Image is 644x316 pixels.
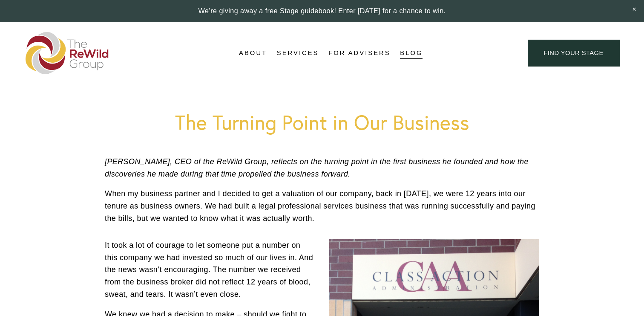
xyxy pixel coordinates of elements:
[105,110,539,134] h1: The Turning Point in Our Business
[105,157,531,178] em: [PERSON_NAME], CEO of the ReWild Group, reflects on the turning point in the first business he fo...
[239,47,267,59] span: About
[105,239,539,301] p: It took a lot of courage to let someone put a number on this company we had invested so much of o...
[328,47,390,60] a: For Advisers
[239,47,267,60] a: folder dropdown
[105,188,539,224] p: When my business partner and I decided to get a valuation of our company, back in [DATE], we were...
[26,32,109,75] img: The ReWild Group
[528,40,620,67] a: find your stage
[400,47,423,60] a: Blog
[277,47,319,59] span: Services
[277,47,319,60] a: folder dropdown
